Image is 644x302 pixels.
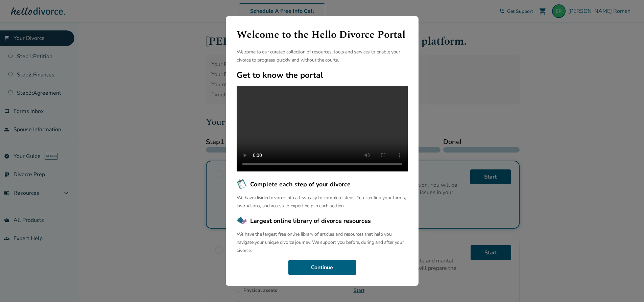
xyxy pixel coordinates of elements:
[610,270,644,302] iframe: Chat Widget
[288,260,356,275] button: Continue
[237,215,247,226] img: Largest online library of divorce resources
[250,180,351,189] span: Complete each step of your divorce
[237,194,408,210] p: We have divided divorce into a few easy to complete steps. You can find your forms, instructions,...
[237,48,408,64] p: Welcome to our curated collection of resources, tools and services to enable your divorce to prog...
[250,216,371,225] span: Largest online library of divorce resources
[237,70,408,80] h2: Get to know the portal
[237,179,247,190] img: Complete each step of your divorce
[237,230,408,255] p: We have the largest free online library of articles and resources that help you navigate your uni...
[237,27,408,43] h1: Welcome to the Hello Divorce Portal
